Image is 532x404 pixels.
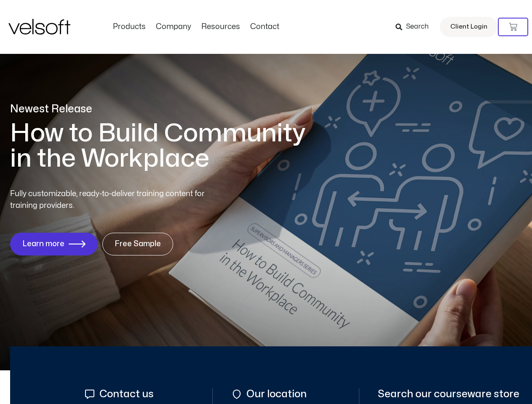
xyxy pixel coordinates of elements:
[108,22,151,32] a: ProductsMenu Toggle
[10,121,318,171] h1: How to Build Community in the Workplace
[378,388,519,400] span: Search our courseware store
[244,388,307,400] span: Our location
[450,21,487,32] span: Client Login
[115,240,161,248] span: Free Sample
[245,22,284,32] a: ContactMenu Toggle
[151,22,196,32] a: CompanyMenu Toggle
[97,388,154,400] span: Contact us
[22,240,64,248] span: Learn more
[406,21,429,32] span: Search
[8,19,70,35] img: Velsoft Training Materials
[102,233,173,255] a: Free Sample
[440,17,498,37] a: Client Login
[108,22,284,32] nav: Menu
[10,188,220,212] p: Fully customizable, ready-to-deliver training content for training providers.
[196,22,245,32] a: ResourcesMenu Toggle
[396,20,435,34] a: Search
[10,102,318,117] p: Newest Release
[10,233,98,255] a: Learn more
